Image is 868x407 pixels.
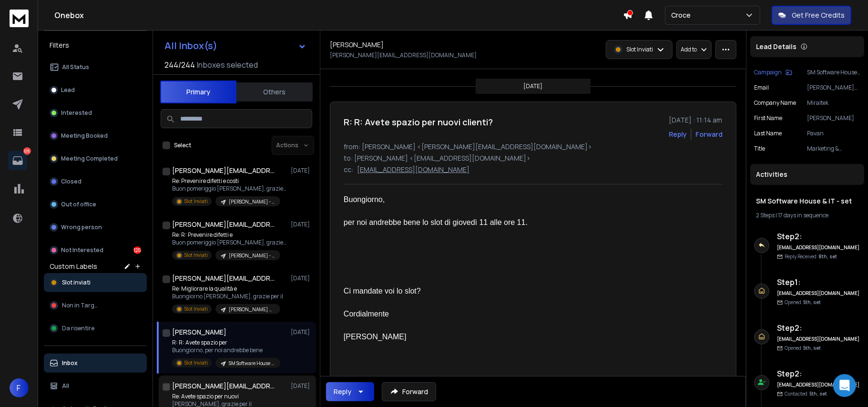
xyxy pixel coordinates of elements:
p: [DATE] [291,167,312,174]
button: All Status [44,58,147,77]
button: F [10,378,29,397]
h1: [PERSON_NAME] [172,327,226,337]
p: [DATE] : 11:14 am [669,115,723,125]
div: per noi andrebbe bene lo slot di giovedì 11 alle ore 11. [344,217,622,228]
span: Slot inviati [62,279,91,286]
button: All Inbox(s) [157,36,314,55]
div: Cordialmente [344,308,622,320]
button: Not Interested125 [44,241,147,260]
p: Marketing & communication specialist [807,145,860,153]
button: Closed [44,172,147,191]
span: 8th, set [818,253,837,260]
h1: [PERSON_NAME][EMAIL_ADDRESS][DOMAIN_NAME] [172,381,277,391]
p: 125 [23,147,31,155]
p: Slot Inviati [626,46,653,53]
p: Wrong person [61,224,102,231]
p: SM Software House & IT - set [807,69,860,76]
h6: [EMAIL_ADDRESS][DOMAIN_NAME] [777,336,860,343]
span: 2 Steps [756,211,775,219]
button: Wrong person [44,218,147,237]
h1: [PERSON_NAME][EMAIL_ADDRESS][DOMAIN_NAME] [172,166,277,175]
div: Activities [750,164,864,185]
p: Not Interested [61,246,103,254]
h1: All Inbox(s) [164,41,217,51]
p: [DATE] [291,275,312,282]
button: Interested [44,103,147,122]
button: Reply [669,130,687,139]
img: logo [10,10,29,27]
div: [PERSON_NAME] [344,331,622,343]
p: [PERSON_NAME][EMAIL_ADDRESS][DOMAIN_NAME] [330,51,477,59]
p: All [62,382,69,390]
button: Reply [326,382,374,401]
p: All Status [62,63,89,71]
button: Out of office [44,195,147,214]
p: [PERSON_NAME] - manutenzione predittiva [229,198,275,205]
div: Ci mandate voi lo slot? [344,285,622,297]
h1: Onebox [54,10,623,21]
p: Meeting Completed [61,155,118,163]
label: Select [174,142,191,149]
h3: Inboxes selected [197,59,258,71]
p: Re: Prevenire difetti e costi [172,177,286,185]
p: [PERSON_NAME][EMAIL_ADDRESS][DOMAIN_NAME] [807,84,860,92]
h3: Custom Labels [50,262,97,271]
span: 5th, set [809,390,827,397]
p: cc: [344,165,353,174]
p: Re: R: Prevenire difetti e [172,231,286,239]
p: Last Name [754,130,782,137]
p: title [754,145,765,153]
button: All [44,376,147,396]
div: Forward [695,130,723,139]
p: Buongiorno, per noi andrebbe bene [172,346,280,354]
p: [PERSON_NAME] [807,114,860,122]
p: from: [PERSON_NAME] <[PERSON_NAME][EMAIL_ADDRESS][DOMAIN_NAME]> [344,142,723,152]
p: Interested [61,109,92,117]
div: | [756,212,858,219]
p: to: [PERSON_NAME] <[EMAIL_ADDRESS][DOMAIN_NAME]> [344,153,723,163]
span: Non in Target [62,302,100,309]
p: [DATE] [524,82,543,90]
button: Inbox [44,354,147,373]
span: Da risentire [62,325,94,332]
button: Primary [160,81,236,103]
p: Lead [61,86,75,94]
button: Da risentire [44,319,147,338]
button: Campaign [754,69,792,76]
p: [DATE] [291,382,312,390]
p: Reply Received [785,253,837,260]
h6: Step 1 : [777,276,860,288]
p: Email [754,84,769,92]
div: Buongiorno, [344,194,622,205]
span: 5th, set [803,345,821,351]
button: Get Free Credits [772,6,851,25]
p: SM Software House & IT - set [229,360,275,367]
div: Open Intercom Messenger [833,374,856,397]
h6: [EMAIL_ADDRESS][DOMAIN_NAME] [777,290,860,297]
p: Opened [785,345,821,352]
p: Inbox [62,359,78,367]
p: [EMAIL_ADDRESS][DOMAIN_NAME] [357,165,470,174]
p: [DATE] [291,221,312,228]
p: Add to [681,46,697,53]
p: Re: Migliorare la qualità e [172,285,283,293]
h6: Step 2 : [777,322,860,334]
p: Buongiorno [PERSON_NAME], grazie per il [172,293,283,300]
h1: SM Software House & IT - set [756,196,858,206]
p: Closed [61,178,82,185]
p: Slot Inviati [184,198,208,205]
h6: Step 2 : [777,231,860,242]
p: Slot Inviati [184,252,208,259]
button: Others [236,81,313,102]
p: [DATE] [291,328,312,336]
h6: Step 2 : [777,368,860,379]
button: Forward [382,382,436,401]
span: 5th, set [803,299,821,305]
h6: [EMAIL_ADDRESS][DOMAIN_NAME] [777,244,860,251]
h1: [PERSON_NAME][EMAIL_ADDRESS][DOMAIN_NAME] [172,274,277,283]
p: Lead Details [756,42,797,51]
button: Meeting Booked [44,126,147,145]
p: Miraitek [807,99,860,107]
